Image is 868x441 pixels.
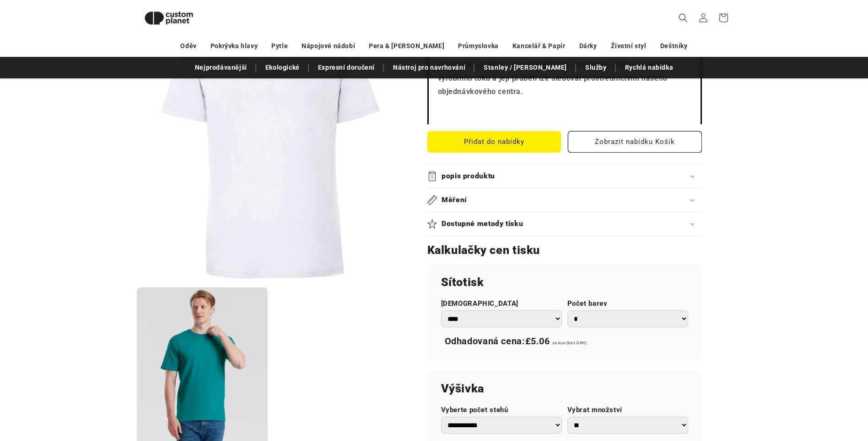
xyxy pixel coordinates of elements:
[620,60,678,76] a: Rychlá nabídka
[271,38,288,54] a: Pytle
[180,38,196,54] a: Oděv
[567,299,688,308] label: Počet barev
[441,299,562,308] label: [DEMOGRAPHIC_DATA]
[581,60,611,76] a: Služby
[302,38,355,54] a: Nápojové nádobí
[715,342,868,441] iframe: Chat Widget
[479,60,571,76] a: Stanley / [PERSON_NAME]
[427,212,702,236] summary: Dostupné metody tisku
[137,4,201,33] img: Vlastní planeta
[210,38,258,54] a: Pokrývka hlavy
[427,165,702,188] summary: popis produktu
[568,131,702,153] button: Zobrazit nabídku Košík
[190,60,252,76] a: Nejprodávanější
[261,60,304,76] a: Ekologické
[441,406,562,414] label: Vyberte počet stehů
[442,219,523,229] h2: Dostupné metody tisku
[442,195,467,205] h2: Měření
[427,131,561,153] button: Přidat do nabídky
[427,243,702,258] h2: Kalkulačky cen tisku
[673,8,693,28] summary: Hledání
[525,336,550,347] span: £5.06
[660,38,688,54] a: Deštníky
[567,406,688,414] label: Vybrat množství
[552,341,587,345] span: za kus (bez DPH)
[313,60,379,76] a: Expresní doručení
[579,38,597,54] a: Dárky
[715,342,868,441] div: Widget pro chat
[438,106,691,115] iframe: Customer reviews powered by Trustpilot
[445,336,587,347] font: Odhadovaná cena:
[442,171,495,181] h2: popis produktu
[427,188,702,212] summary: Měření
[458,38,499,54] a: Průmyslovka
[441,275,688,290] h2: Sítotisk
[441,381,688,396] h2: Výšivka
[512,38,566,54] a: Kancelář & Papír
[388,60,470,76] a: Nástroj pro navrhování
[369,38,444,54] a: Pera & [PERSON_NAME]
[611,38,647,54] a: Životní styl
